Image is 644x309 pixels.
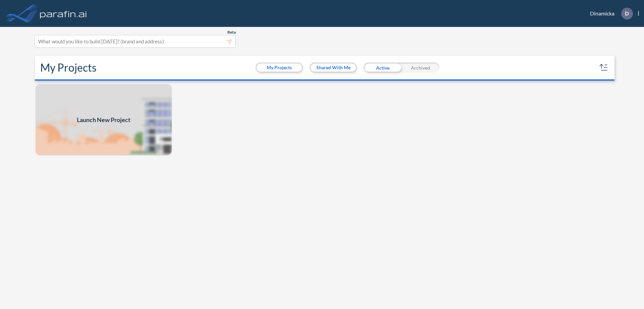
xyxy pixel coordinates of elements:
[257,64,302,72] button: My Projects
[227,30,236,35] span: Beta
[77,115,130,124] span: Launch New Project
[311,64,356,72] button: Shared With Me
[364,63,401,73] div: Active
[598,62,609,73] button: sort
[580,8,639,20] div: Dinamicka
[40,61,97,74] h2: My Projects
[35,83,172,156] a: Launch New Project
[35,83,172,156] img: add
[401,63,439,73] div: Archived
[39,7,88,20] img: logo
[625,10,629,16] p: D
